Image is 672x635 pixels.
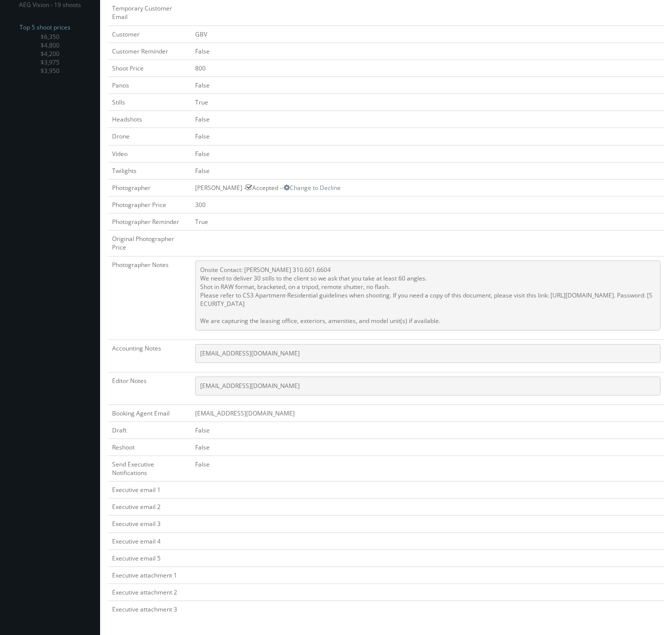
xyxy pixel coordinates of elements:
td: Customer Reminder [108,42,191,59]
td: Original Photographer Price [108,230,191,256]
td: Accounting Notes [108,339,191,372]
td: Executive attachment 1 [108,566,191,583]
td: Video [108,145,191,162]
td: Booking Agent Email [108,404,191,421]
td: False [191,42,664,59]
td: Photographer Notes [108,256,191,339]
td: Executive email 3 [108,515,191,532]
td: Shoot Price [108,59,191,76]
td: Twilights [108,162,191,179]
pre: Onsite Contact: [PERSON_NAME] 310.601.6604 We need to deliver 30 stills to the client so we ask t... [195,260,660,330]
td: GBV [191,25,664,42]
td: [EMAIL_ADDRESS][DOMAIN_NAME] [191,404,664,421]
td: False [191,455,664,481]
td: Executive email 1 [108,481,191,498]
td: 800 [191,59,664,76]
td: Photographer [108,179,191,196]
td: False [191,111,664,128]
pre: [EMAIL_ADDRESS][DOMAIN_NAME] [195,344,660,363]
td: [PERSON_NAME] - Accepted -- [191,179,664,196]
td: Draft [108,421,191,438]
td: False [191,421,664,438]
td: Executive attachment 2 [108,584,191,601]
td: False [191,128,664,145]
td: Send Executive Notifications [108,455,191,481]
td: Executive email 4 [108,532,191,549]
td: Executive email 5 [108,549,191,566]
td: False [191,162,664,179]
td: Photographer Price [108,196,191,213]
td: Editor Notes [108,372,191,404]
td: Panos [108,76,191,93]
td: Reshoot [108,438,191,455]
span: Top 5 shoot prices [20,22,71,32]
td: Photographer Reminder [108,213,191,230]
td: Executive email 2 [108,498,191,515]
td: Stills [108,94,191,111]
td: Headshots [108,111,191,128]
td: 300 [191,196,664,213]
td: Customer [108,25,191,42]
td: Executive attachment 3 [108,601,191,618]
td: True [191,213,664,230]
a: Change to Decline [284,183,341,192]
td: False [191,76,664,93]
td: Drone [108,128,191,145]
td: True [191,94,664,111]
td: False [191,438,664,455]
pre: [EMAIL_ADDRESS][DOMAIN_NAME] [195,376,660,395]
td: False [191,145,664,162]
